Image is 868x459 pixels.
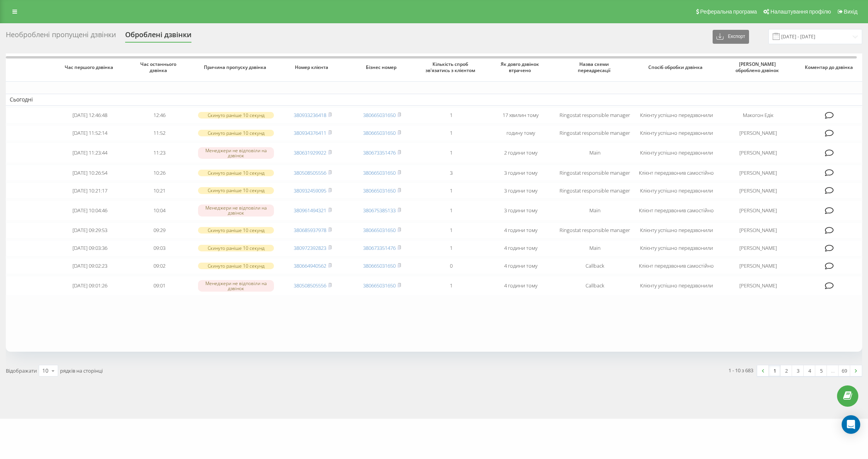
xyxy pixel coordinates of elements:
[6,31,116,43] div: Необроблені пропущені дзвінки
[634,143,718,163] td: Клієнту успішно передзвонили
[294,149,326,156] a: 380631929922
[804,64,855,70] span: Коментар до дзвінка
[125,165,194,181] td: 10:26
[294,227,326,234] a: 380685937978
[125,31,191,43] div: Оброблені дзвінки
[486,182,555,199] td: 3 години тому
[198,112,274,119] div: Скинуто раніше 10 секунд
[55,182,125,199] td: [DATE] 10:21:17
[769,365,780,376] a: 1
[125,276,194,296] td: 09:01
[294,207,326,214] a: 380961494321
[634,240,718,256] td: Клієнту успішно передзвонили
[486,240,555,256] td: 4 години тому
[713,30,749,44] button: Експорт
[634,125,718,141] td: Клієнту успішно передзвонили
[363,207,396,214] a: 380675385133
[634,276,718,296] td: Клієнту успішно передзвонили
[719,200,798,221] td: [PERSON_NAME]
[294,112,326,119] a: 380933236418
[363,112,396,119] a: 380665031650
[792,365,804,376] a: 3
[417,143,486,163] td: 1
[285,64,341,70] span: Номер клієнта
[55,258,125,274] td: [DATE] 09:02:23
[486,107,555,124] td: 17 хвилин тому
[634,182,718,199] td: Клієнту успішно передзвонили
[6,367,37,374] span: Відображати
[62,64,118,70] span: Час першого дзвінка
[844,9,858,15] span: Вихід
[417,222,486,239] td: 1
[125,240,194,256] td: 09:03
[198,263,274,269] div: Скинуто раніше 10 секунд
[555,276,634,296] td: Callback
[363,149,396,156] a: 380673351476
[417,276,486,296] td: 1
[55,125,125,141] td: [DATE] 11:52:14
[417,200,486,221] td: 1
[642,64,711,70] span: Спосіб обробки дзвінка
[55,107,125,124] td: [DATE] 12:46:48
[634,200,718,221] td: Клієнт передзвонив самостійно
[363,169,396,176] a: 380665031650
[125,200,194,221] td: 10:04
[634,258,718,274] td: Клієнт передзвонив самостійно
[486,222,555,239] td: 4 години тому
[486,276,555,296] td: 4 години тому
[55,276,125,296] td: [DATE] 09:01:26
[55,222,125,239] td: [DATE] 09:29:53
[294,187,326,194] a: 380932459095
[555,125,634,141] td: Ringostat responsible manager
[201,64,270,70] span: Причина пропуску дзвінка
[55,165,125,181] td: [DATE] 10:26:54
[555,200,634,221] td: Main
[719,165,798,181] td: [PERSON_NAME]
[294,262,326,269] a: 380664940562
[417,258,486,274] td: 0
[827,365,839,376] div: …
[780,365,792,376] a: 2
[363,282,396,289] a: 380665031650
[719,143,798,163] td: [PERSON_NAME]
[132,61,187,73] span: Час останнього дзвінка
[198,130,274,136] div: Скинуто раніше 10 секунд
[354,64,410,70] span: Бізнес номер
[363,244,396,251] a: 380673351476
[719,107,798,124] td: Макогон Едік
[198,187,274,194] div: Скинуто раніше 10 секунд
[417,107,486,124] td: 1
[417,182,486,199] td: 1
[700,9,757,15] span: Реферальна програма
[198,280,274,292] div: Менеджери не відповіли на дзвінок
[839,365,850,376] a: 69
[555,240,634,256] td: Main
[555,165,634,181] td: Ringostat responsible manager
[363,129,396,136] a: 380665031650
[125,222,194,239] td: 09:29
[417,240,486,256] td: 1
[417,125,486,141] td: 1
[486,143,555,163] td: 2 години тому
[770,9,831,15] span: Налаштування профілю
[719,182,798,199] td: [PERSON_NAME]
[294,282,326,289] a: 380508505556
[719,240,798,256] td: [PERSON_NAME]
[125,107,194,124] td: 12:46
[493,61,548,73] span: Як довго дзвінок втрачено
[198,205,274,216] div: Менеджери не відповіли на дзвінок
[486,200,555,221] td: 3 години тому
[804,365,815,376] a: 4
[726,61,790,73] span: [PERSON_NAME] оброблено дзвінок
[555,182,634,199] td: Ringostat responsible manager
[42,367,48,375] div: 10
[555,143,634,163] td: Main
[815,365,827,376] a: 5
[294,244,326,251] a: 380972392823
[555,222,634,239] td: Ringostat responsible manager
[563,61,627,73] span: Назва схеми переадресації
[125,258,194,274] td: 09:02
[417,165,486,181] td: 3
[60,367,103,374] span: рядків на сторінці
[6,94,862,105] td: Сьогодні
